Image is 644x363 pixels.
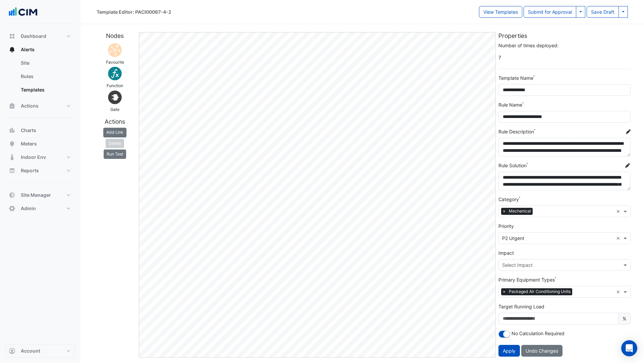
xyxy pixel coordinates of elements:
label: Priority [498,223,514,230]
h5: Nodes [94,32,136,39]
span: Dashboard [21,33,46,40]
button: Run Test [104,149,126,159]
span: Site Manager [21,192,51,198]
a: Rules [15,70,75,83]
span: 7 [498,52,631,63]
label: Category [498,196,519,203]
app-icon: Charts [9,127,15,134]
button: Indoor Env [5,150,75,164]
div: Open Intercom Messenger [621,340,637,356]
a: Templates [15,83,75,97]
a: Site [15,56,75,70]
span: Clear [616,288,622,295]
span: × [501,208,507,215]
label: Primary Equipment Types [498,276,555,283]
small: Favourite [106,60,124,65]
button: Undo Changes [521,345,562,357]
label: Target Running Load [498,303,544,310]
app-icon: Meters [9,140,15,147]
label: Rule Name [498,101,522,108]
button: Reports [5,164,75,177]
img: Function [107,65,123,82]
button: Apply [498,345,520,357]
button: Add Link [103,128,126,137]
label: Number of times deployed: [498,42,558,49]
span: % [618,313,631,324]
span: Alerts [21,46,35,53]
app-icon: Actions [9,103,15,109]
h5: Actions [94,118,136,125]
span: Reports [21,167,39,174]
span: Clear [616,235,622,242]
small: Gate [110,107,119,112]
span: Account [21,348,40,354]
span: Charts [21,127,36,134]
button: Site Manager [5,188,75,202]
button: Save Draft [587,6,619,18]
app-icon: Site Manager [9,192,15,198]
span: Actions [21,103,39,109]
button: Submit for Approval [524,6,576,18]
span: Admin [21,205,36,212]
span: Packaged Air Conditioning Units [507,288,572,295]
app-icon: Reports [9,167,15,174]
span: × [501,288,507,295]
div: Template Editor: PACI00067-4-2 [97,8,171,15]
span: Mechanical [507,208,533,215]
span: Meters [21,140,37,147]
label: Template Name [498,74,533,81]
label: Rule Solution [498,162,527,169]
label: Impact [498,249,514,256]
span: Indoor Env [21,154,46,161]
button: Admin [5,202,75,215]
button: Alerts [5,43,75,56]
button: View Templates [479,6,522,18]
button: Charts [5,124,75,137]
span: Apply [503,348,516,354]
app-icon: Alerts [9,46,15,53]
app-icon: Dashboard [9,33,15,40]
div: Alerts [5,56,75,99]
app-icon: Admin [9,205,15,212]
app-icon: Indoor Env [9,154,15,161]
h5: Properties [498,32,631,39]
span: Clear [616,208,622,215]
img: Cannot add sensor nodes as the template has been deployed 7 times [107,42,123,58]
small: Function [107,83,123,88]
img: Gate [107,89,123,106]
label: No Calculation Required [512,330,565,337]
button: Dashboard [5,29,75,43]
button: Actions [5,99,75,113]
img: Company Logo [8,5,38,19]
button: Account [5,344,75,358]
label: Rule Description [498,128,534,135]
button: Meters [5,137,75,150]
span: Undo Changes [526,348,558,354]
